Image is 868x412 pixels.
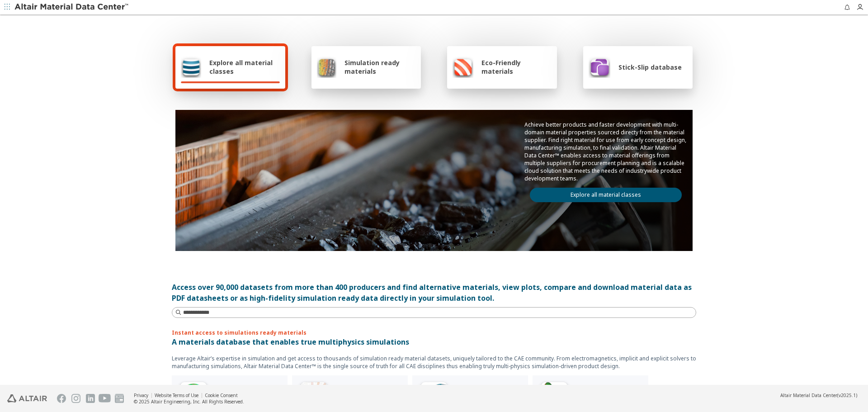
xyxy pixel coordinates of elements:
[481,58,551,76] span: Eco-Friendly materials
[317,56,336,78] img: Simulation ready materials
[172,336,696,347] p: A materials database that enables true multiphysics simulations
[172,329,696,336] p: Instant access to simulations ready materials
[155,392,198,398] a: Website Terms of Use
[134,398,244,405] div: © 2025 Altair Engineering, Inc. All Rights Reserved.
[453,56,473,78] img: Eco-Friendly materials
[14,3,130,12] img: Altair Material Data Center
[209,58,280,76] span: Explore all material classes
[134,392,148,398] a: Privacy
[618,63,682,71] span: Stick-Slip database
[344,58,415,76] span: Simulation ready materials
[172,282,696,303] div: Access over 90,000 datasets from more than 400 producers and find alternative materials, view plo...
[205,392,238,398] a: Cookie Consent
[524,121,687,182] p: Achieve better products and faster development with multi-domain material properties sourced dire...
[780,392,857,398] div: (v2025.1)
[7,394,47,403] img: Altair Engineering
[780,392,837,398] span: Altair Material Data Center
[589,56,610,78] img: Stick-Slip database
[172,355,696,370] p: Leverage Altair’s expertise in simulation and get access to thousands of simulation ready materia...
[181,56,201,78] img: Explore all material classes
[530,188,682,202] a: Explore all material classes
